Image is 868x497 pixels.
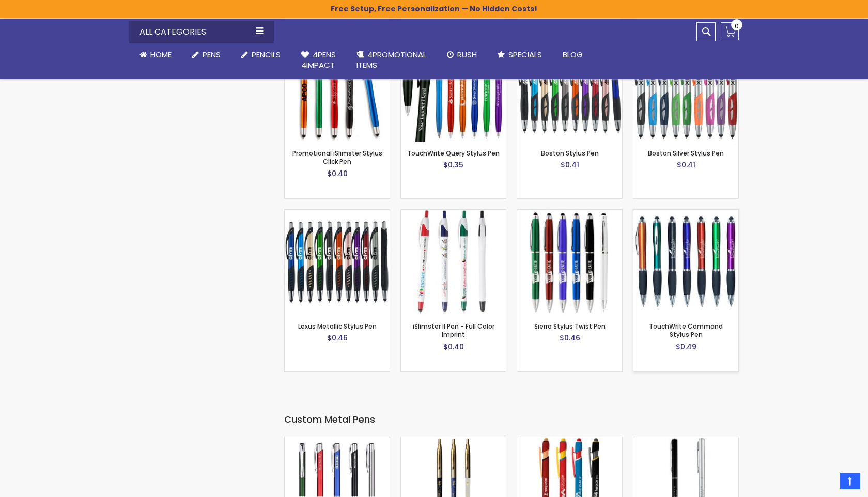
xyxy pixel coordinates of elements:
[517,209,622,218] a: Sierra Stylus Twist Pen
[517,437,622,445] a: Superhero Ellipse Softy Pen with Stylus - Laser Engraved
[437,43,487,66] a: Rush
[129,43,182,66] a: Home
[560,333,580,343] span: $0.46
[203,49,221,60] span: Pens
[840,473,860,489] a: Top
[401,37,506,142] img: TouchWrite Query Stylus Pen
[649,322,723,339] a: TouchWrite Command Stylus Pen
[721,22,739,40] a: 0
[541,149,599,158] a: Boston Stylus Pen
[413,322,494,339] a: iSlimster II Pen - Full Color Imprint
[182,43,231,66] a: Pens
[292,149,382,166] a: Promotional iSlimster Stylus Click Pen
[357,49,426,70] span: 4PROMOTIONAL ITEMS
[285,437,390,445] a: Aura Metallic Pen
[327,168,348,179] span: $0.40
[735,21,739,31] span: 0
[301,49,336,70] span: 4Pens 4impact
[401,210,506,315] img: iSlimster II Pen - Full Color Imprint
[563,49,583,60] span: Blog
[517,37,622,142] img: Boston Stylus Pen
[633,437,738,445] a: Berkley Ballpoint Pen with Chrome Trim
[346,43,437,77] a: 4PROMOTIONALITEMS
[298,322,377,331] a: Lexus Metallic Stylus Pen
[407,149,500,158] a: TouchWrite Query Stylus Pen
[633,210,738,315] img: TouchWrite Command Stylus Pen
[327,333,348,343] span: $0.46
[552,43,593,66] a: Blog
[633,209,738,218] a: TouchWrite Command Stylus Pen
[534,322,606,331] a: Sierra Stylus Twist Pen
[676,341,696,352] span: $0.49
[457,49,477,60] span: Rush
[443,160,463,170] span: $0.35
[401,209,506,218] a: iSlimster II Pen - Full Color Imprint
[231,43,291,66] a: Pencils
[150,49,172,60] span: Home
[252,49,281,60] span: Pencils
[401,437,506,445] a: Monument Collection - Garland® Hefty Resin Gold Retractable Pen
[285,209,390,218] a: Lexus Metallic Stylus Pen
[561,160,579,170] span: $0.41
[291,43,346,77] a: 4Pens4impact
[648,149,724,158] a: Boston Silver Stylus Pen
[517,210,622,315] img: Sierra Stylus Twist Pen
[443,341,464,352] span: $0.40
[285,210,390,315] img: Lexus Metallic Stylus Pen
[285,37,390,142] img: Promotional iSlimster Stylus Click Pen
[508,49,542,60] span: Specials
[284,413,375,426] span: Custom Metal Pens
[677,160,695,170] span: $0.41
[129,21,274,43] div: All Categories
[487,43,552,66] a: Specials
[633,37,738,142] img: Boston Silver Stylus Pen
